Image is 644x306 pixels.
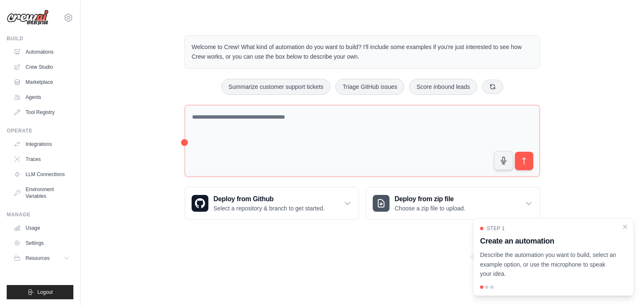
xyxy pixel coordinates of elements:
p: Welcome to Crew! What kind of automation do you want to build? I'll include some examples if you'... [192,42,533,62]
img: Logo [7,10,49,26]
iframe: Chat Widget [602,266,644,306]
button: Summarize customer support tickets [221,79,330,95]
a: Agents [10,91,73,104]
span: Step 1 [487,225,505,232]
a: Marketplace [10,75,73,89]
button: Close walkthrough [622,223,628,230]
h3: Deploy from zip file [395,194,465,204]
a: Tool Registry [10,106,73,119]
a: Traces [10,153,73,166]
button: Score inbound leads [409,79,477,95]
a: Usage [10,221,73,235]
a: Integrations [10,137,73,151]
p: Describe the automation you want to build, select an example option, or use the microphone to spe... [480,250,617,279]
a: Settings [10,236,73,250]
button: Resources [10,252,73,265]
button: Triage GitHub issues [335,79,404,95]
h3: Deploy from Github [213,194,325,204]
span: Logout [37,289,53,296]
h3: Create an automation [480,235,617,247]
a: LLM Connections [10,168,73,181]
a: Crew Studio [10,60,73,74]
div: Operate [7,127,73,134]
a: Environment Variables [10,183,73,203]
p: Choose a zip file to upload. [395,204,465,213]
span: Resources [26,255,49,262]
p: Select a repository & branch to get started. [213,204,325,213]
div: Build [7,35,73,42]
div: Manage [7,211,73,218]
a: Automations [10,45,73,59]
button: Logout [7,285,73,299]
